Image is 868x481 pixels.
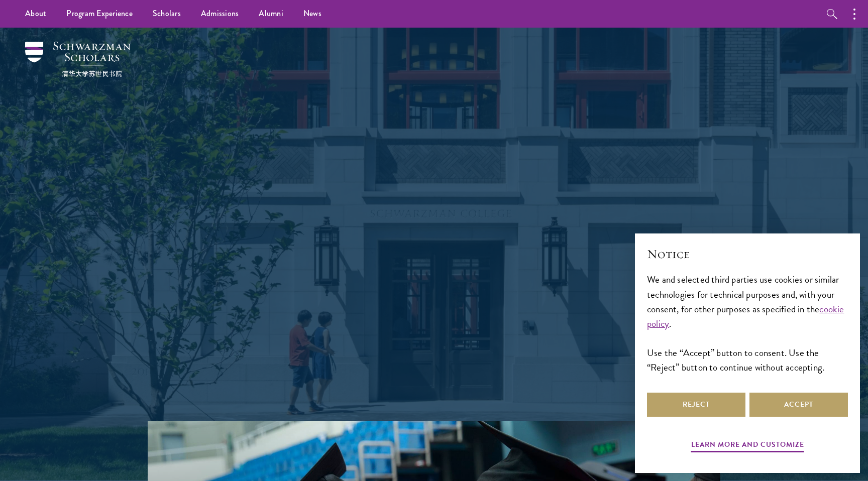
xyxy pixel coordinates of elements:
[647,393,745,417] button: Reject
[749,393,848,417] button: Accept
[25,42,131,77] img: Schwarzman Scholars
[647,246,848,263] h2: Notice
[691,438,804,454] button: Learn more and customize
[647,302,844,331] a: cookie policy
[647,272,848,374] div: We and selected third parties use cookies or similar technologies for technical purposes and, wit...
